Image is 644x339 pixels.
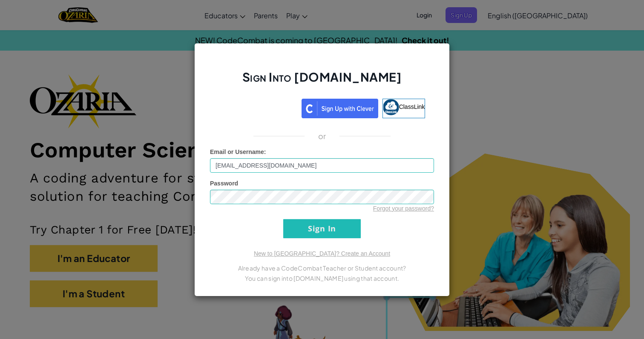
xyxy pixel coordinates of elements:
span: Password [210,180,238,187]
p: You can sign into [DOMAIN_NAME] using that account. [210,273,434,283]
p: or [318,131,326,141]
p: Already have a CodeCombat Teacher or Student account? [210,263,434,273]
h2: Sign Into [DOMAIN_NAME] [210,69,434,94]
img: classlink-logo-small.png [383,99,399,115]
div: Sign in with Google. Opens in new tab [219,98,297,117]
span: ClassLink [399,103,425,110]
label: : [210,148,266,156]
input: Sign In [283,219,361,238]
a: Sign in with Google. Opens in new tab [219,99,297,118]
a: New to [GEOGRAPHIC_DATA]? Create an Account [254,250,390,257]
span: Email or Username [210,148,264,155]
iframe: Sign in with Google Dialog [469,9,635,125]
img: clever_sso_button@2x.png [302,99,378,118]
iframe: Sign in with Google Button [215,98,302,117]
a: Forgot your password? [373,205,434,212]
